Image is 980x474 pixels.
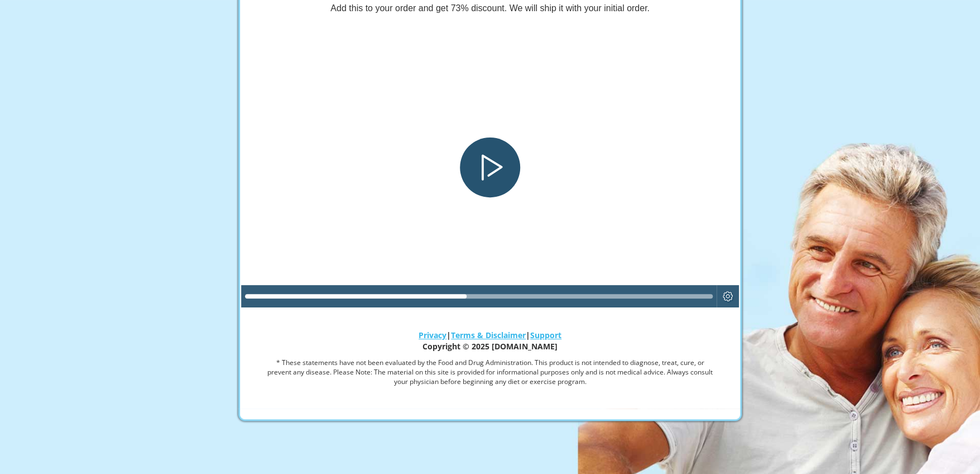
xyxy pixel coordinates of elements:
button: Settings [717,285,739,307]
p: | | Copyright © 2025 [DOMAIN_NAME] [267,330,713,352]
a: Terms & Disclaimer [451,330,526,340]
a: Privacy [419,330,446,340]
h4: Add this to your order and get 73% discount. We will ship it with your initial order. [236,3,744,13]
a: Support [530,330,561,340]
button: Play [460,138,520,197]
p: * These statements have not been evaluated by the Food and Drug Administration. This product is n... [267,358,713,386]
img: footer.png [236,409,744,429]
